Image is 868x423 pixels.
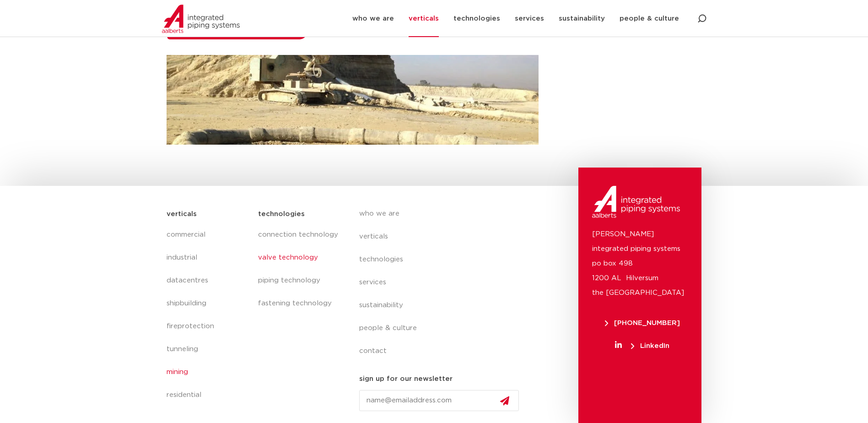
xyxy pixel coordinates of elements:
nav: Menu [258,223,340,315]
a: technologies [359,248,527,271]
h5: technologies [258,207,305,222]
a: sustainability [359,294,527,317]
a: verticals [359,225,527,248]
nav: Menu [167,223,249,407]
a: LinkedIn [592,342,692,349]
p: [PERSON_NAME] integrated piping systems po box 498 1200 AL Hilversum the [GEOGRAPHIC_DATA] [592,227,688,300]
a: shipbuilding [167,292,249,315]
a: fastening technology [258,292,340,315]
a: commercial [167,223,249,246]
h5: sign up for our newsletter [359,372,453,386]
a: piping technology [258,269,340,292]
a: residential [167,384,249,407]
a: valve technology [258,246,340,269]
a: [PHONE_NUMBER] [592,320,692,326]
a: Plan a call with our specialist [163,17,319,40]
a: industrial [167,246,249,269]
a: datacentres [167,269,249,292]
a: mining [167,361,249,384]
a: people & culture [359,317,527,340]
a: tunneling [167,338,249,361]
span: [PHONE_NUMBER] [605,320,680,326]
a: connection technology [258,223,340,246]
input: name@emailaddress.com [359,390,519,411]
h5: verticals [167,207,197,222]
a: contact [359,340,527,363]
a: services [359,271,527,294]
a: fireprotection [167,315,249,338]
nav: Menu [359,202,527,363]
span: LinkedIn [631,342,669,349]
a: who we are [359,202,527,225]
img: send.svg [500,396,509,406]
